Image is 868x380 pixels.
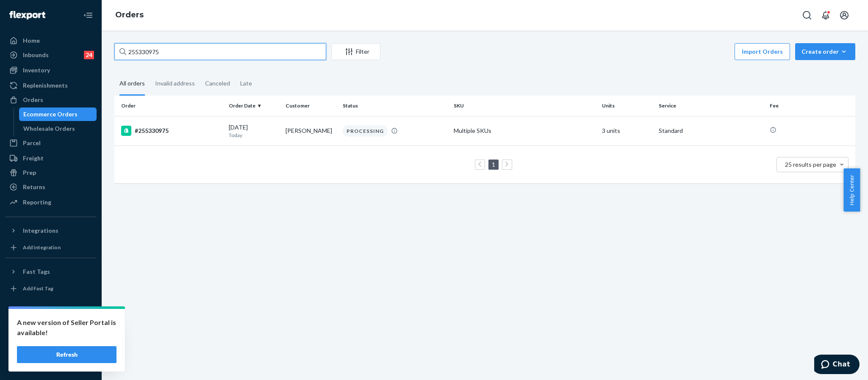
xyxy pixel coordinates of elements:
[339,96,450,116] th: Status
[814,355,860,376] iframe: Opens a widget where you can chat to one of our agents
[9,11,45,19] img: Flexport logo
[490,161,497,168] a: Page 1 is your current page
[5,93,97,107] a: Orders
[240,72,252,94] div: Late
[282,116,339,146] td: [PERSON_NAME]
[23,36,40,45] div: Home
[785,161,836,168] span: 25 results per page
[799,7,815,24] button: Open Search Box
[5,241,97,254] a: Add Integration
[801,47,849,56] div: Create order
[5,224,97,237] button: Integrations
[5,34,97,47] a: Home
[450,96,599,116] th: SKU
[23,96,43,104] div: Orders
[331,43,380,60] button: Filter
[23,81,68,90] div: Replenishments
[17,317,116,338] p: A new version of Seller Portal is available!
[23,183,45,191] div: Returns
[5,313,97,327] a: Settings
[843,168,860,212] button: Help Center
[5,196,97,209] a: Reporting
[23,110,78,118] div: Ecommerce Orders
[80,7,97,24] button: Close Navigation
[23,168,36,177] div: Prep
[205,72,230,94] div: Canceled
[23,154,44,162] div: Freight
[795,43,855,60] button: Create order
[23,285,53,292] div: Add Fast Tag
[19,122,97,135] a: Wholesale Orders
[817,7,834,24] button: Open notifications
[225,96,282,116] th: Order Date
[121,126,222,136] div: #255330975
[5,63,97,77] a: Inventory
[343,125,388,137] div: PROCESSING
[766,96,855,116] th: Fee
[19,107,97,121] a: Ecommerce Orders
[23,244,61,251] div: Add Integration
[229,123,279,139] div: [DATE]
[332,47,380,56] div: Filter
[836,7,853,24] button: Open account menu
[23,198,51,207] div: Reporting
[23,51,49,59] div: Inbounds
[599,96,655,116] th: Units
[5,180,97,194] a: Returns
[115,10,144,19] a: Orders
[23,66,50,74] div: Inventory
[5,265,97,278] button: Fast Tags
[5,342,97,355] a: Help Center
[659,127,763,135] p: Standard
[5,328,97,341] button: Talk to Support
[599,116,655,146] td: 3 units
[5,282,97,295] a: Add Fast Tag
[5,166,97,179] a: Prep
[5,136,97,150] a: Parcel
[114,96,225,116] th: Order
[229,132,279,139] p: Today
[114,43,326,60] input: Search orders
[108,3,150,28] ol: breadcrumbs
[23,226,58,235] div: Integrations
[286,102,336,109] div: Customer
[5,356,97,370] button: Give Feedback
[17,346,116,363] button: Refresh
[23,124,75,133] div: Wholesale Orders
[155,72,195,94] div: Invalid address
[5,79,97,92] a: Replenishments
[5,48,97,62] a: Inbounds24
[119,72,145,96] div: All orders
[84,51,94,59] div: 24
[735,43,790,60] button: Import Orders
[450,116,599,146] td: Multiple SKUs
[23,267,50,276] div: Fast Tags
[655,96,766,116] th: Service
[5,151,97,165] a: Freight
[23,139,41,147] div: Parcel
